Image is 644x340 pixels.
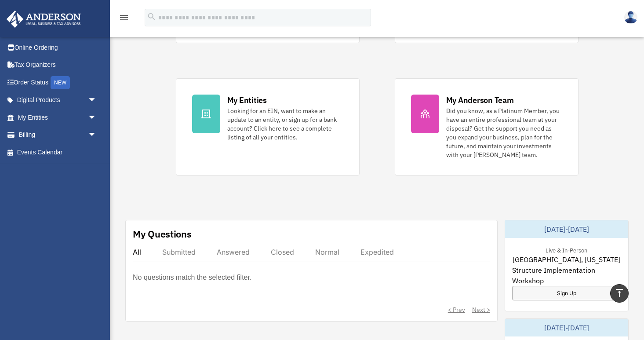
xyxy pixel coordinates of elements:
[88,126,106,144] span: arrow_drop_down
[315,248,339,256] div: Normal
[513,254,620,265] span: [GEOGRAPHIC_DATA], [US_STATE]
[6,91,110,109] a: Digital Productsarrow_drop_down
[133,227,192,241] div: My Questions
[6,109,110,126] a: My Entitiesarrow_drop_down
[538,245,594,254] div: Live & In-Person
[614,288,625,298] i: vertical_align_top
[6,73,110,91] a: Order StatusNEW
[133,271,251,284] p: No questions match the selected filter.
[133,248,141,256] div: All
[4,11,84,28] img: Anderson Advisors Platinum Portal
[176,78,360,175] a: My Entities Looking for an EIN, want to make an update to an entity, or sign up for a bank accoun...
[227,95,267,106] div: My Entities
[446,95,514,106] div: My Anderson Team
[88,91,106,110] span: arrow_drop_down
[395,78,579,175] a: My Anderson Team Did you know, as a Platinum Member, you have an entire professional team at your...
[360,248,394,256] div: Expedited
[610,284,629,303] a: vertical_align_top
[6,56,110,74] a: Tax Organizers
[162,248,196,256] div: Submitted
[119,12,129,23] i: menu
[217,248,250,256] div: Answered
[227,106,343,142] div: Looking for an EIN, want to make an update to an entity, or sign up for a bank account? Click her...
[624,11,637,24] img: User Pic
[505,319,628,336] div: [DATE]-[DATE]
[88,109,106,127] span: arrow_drop_down
[6,143,110,161] a: Events Calendar
[446,106,562,159] div: Did you know, as a Platinum Member, you have an entire professional team at your disposal? Get th...
[147,12,156,22] i: search
[512,265,621,286] span: Structure Implementation Workshop
[119,15,129,23] a: menu
[6,126,110,144] a: Billingarrow_drop_down
[512,286,621,300] a: Sign Up
[505,220,628,238] div: [DATE]-[DATE]
[271,248,294,256] div: Closed
[51,76,70,89] div: NEW
[6,39,110,56] a: Online Ordering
